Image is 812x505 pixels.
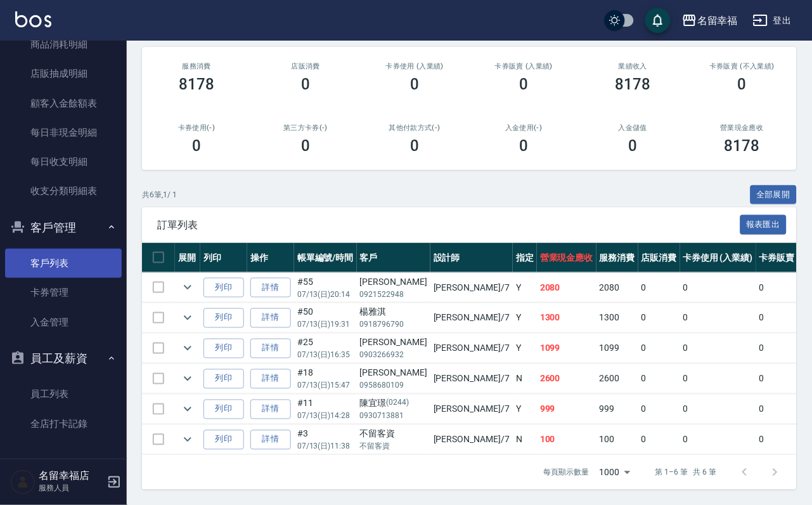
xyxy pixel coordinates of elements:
p: 第 1–6 筆 共 6 筆 [655,467,717,478]
td: 0 [680,303,757,333]
td: [PERSON_NAME] /7 [430,303,513,333]
button: 登出 [748,9,797,32]
td: 0 [638,395,680,424]
p: 07/13 (日) 19:31 [297,319,354,331]
div: [PERSON_NAME] [360,336,427,350]
th: 卡券使用 (入業績) [680,243,757,273]
button: expand row [178,430,197,449]
td: 2080 [596,273,638,303]
td: 2080 [537,273,596,303]
a: 店販抽成明細 [5,59,122,88]
a: 卡券管理 [5,278,122,307]
h2: 其他付款方式(-) [375,124,454,132]
td: 0 [680,334,757,364]
div: 不留客資 [360,428,427,441]
td: 999 [537,395,596,424]
h2: 業績收入 [594,62,673,70]
h3: 0 [629,137,638,155]
td: [PERSON_NAME] /7 [430,364,513,394]
h5: 名留幸福店 [39,470,103,483]
h2: 卡券使用(-) [157,124,236,132]
h2: 卡券販賣 (入業績) [484,62,563,70]
p: 每頁顯示數量 [544,467,590,478]
p: 不留客資 [360,441,427,452]
td: 0 [680,425,757,455]
td: [PERSON_NAME] /7 [430,395,513,424]
td: 0 [680,273,757,303]
td: Y [513,273,537,303]
td: 0 [638,303,680,333]
button: 列印 [203,278,244,298]
button: expand row [178,369,197,388]
td: #3 [294,425,357,455]
button: 列印 [203,400,244,419]
img: Logo [15,11,51,27]
a: 每日收支明細 [5,147,122,176]
h3: 0 [410,75,419,93]
h2: 卡券販賣 (不入業績) [703,62,782,70]
a: 收支分類明細表 [5,176,122,206]
button: expand row [178,339,197,358]
th: 指定 [513,243,537,273]
p: 07/13 (日) 15:47 [297,380,354,391]
div: 1000 [595,456,635,490]
a: 詳情 [250,369,291,389]
td: 1099 [537,334,596,364]
p: 07/13 (日) 14:28 [297,410,354,422]
td: #18 [294,364,357,394]
button: expand row [178,278,197,297]
td: 2600 [537,364,596,394]
p: 07/13 (日) 16:35 [297,350,354,361]
a: 詳情 [250,339,291,358]
td: 0 [680,395,757,424]
h3: 0 [301,137,310,155]
td: #11 [294,395,357,424]
td: #55 [294,273,357,303]
td: 2600 [596,364,638,394]
button: save [645,8,671,33]
td: N [513,425,537,455]
a: 每日非現金明細 [5,118,122,147]
div: [PERSON_NAME] [360,275,427,289]
td: 0 [638,334,680,364]
td: 0 [638,425,680,455]
td: [PERSON_NAME] /7 [430,273,513,303]
a: 詳情 [250,308,291,328]
td: [PERSON_NAME] /7 [430,334,513,364]
button: 列印 [203,308,244,328]
h2: 入金使用(-) [484,124,563,132]
h3: 0 [738,75,747,93]
h2: 營業現金應收 [703,124,782,132]
h2: 入金儲值 [594,124,673,132]
p: 0918796790 [360,319,427,331]
button: 列印 [203,369,244,389]
p: 07/13 (日) 20:14 [297,289,354,300]
td: Y [513,303,537,333]
a: 報表匯出 [740,218,787,230]
img: Person [10,469,35,495]
button: 名留幸福 [677,8,743,34]
button: 列印 [203,339,244,358]
td: 0 [638,364,680,394]
th: 帳單編號/時間 [294,243,357,273]
th: 店販消費 [638,243,680,273]
td: 1300 [537,303,596,333]
a: 詳情 [250,430,291,450]
td: 100 [596,425,638,455]
a: 入金管理 [5,308,122,337]
p: (0244) [387,397,409,410]
td: [PERSON_NAME] /7 [430,425,513,455]
h3: 0 [520,137,529,155]
div: 名留幸福 [697,13,738,29]
td: 1300 [596,303,638,333]
th: 客戶 [357,243,430,273]
h3: 服務消費 [157,62,236,70]
h3: 0 [192,137,201,155]
a: 客戶列表 [5,249,122,278]
td: 999 [596,395,638,424]
h3: 8178 [615,75,651,93]
th: 操作 [247,243,294,273]
a: 商品消耗明細 [5,30,122,59]
h3: 0 [520,75,529,93]
td: #50 [294,303,357,333]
